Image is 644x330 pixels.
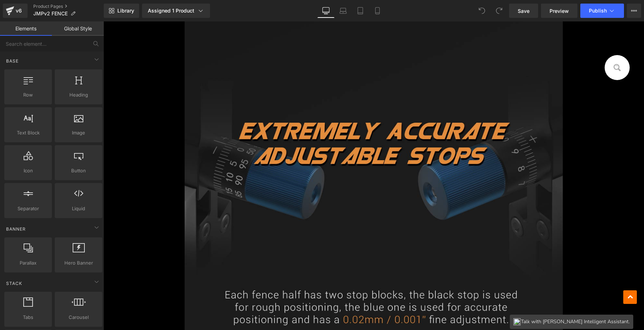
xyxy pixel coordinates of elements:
[369,4,386,18] a: Mobile
[117,8,134,14] span: Library
[5,58,19,64] span: Base
[33,4,104,9] a: Product Pages
[148,7,204,14] div: Assigned 1 Product
[5,226,26,232] span: Banner
[33,11,68,16] span: JMPv2 FENCE
[5,280,23,287] span: Stack
[475,4,489,18] button: Undo
[580,4,624,18] button: Publish
[57,167,100,174] span: Button
[57,314,100,321] span: Carousel
[589,8,607,14] span: Publish
[6,314,50,321] span: Tabs
[627,4,641,18] button: More
[406,293,530,307] a: Talk with [PERSON_NAME] Intelligent Assistant.
[518,7,530,15] span: Save
[57,205,100,212] span: Liquid
[52,21,104,36] a: Global Style
[3,4,28,18] a: v6
[335,4,352,18] a: Laptop
[6,129,50,137] span: Text Block
[550,7,569,15] span: Preview
[14,6,23,15] div: v6
[57,129,100,137] span: Image
[6,259,50,267] span: Parallax
[57,91,100,99] span: Heading
[352,4,369,18] a: Tablet
[6,205,50,212] span: Separator
[57,259,100,267] span: Hero Banner
[410,297,417,304] img: client-btn.png
[541,4,577,18] a: Preview
[492,4,506,18] button: Redo
[317,4,335,18] a: Desktop
[6,167,50,174] span: Icon
[104,4,139,18] a: New Library
[418,297,526,304] span: Talk with [PERSON_NAME] Intelligent Assistant.
[6,91,50,99] span: Row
